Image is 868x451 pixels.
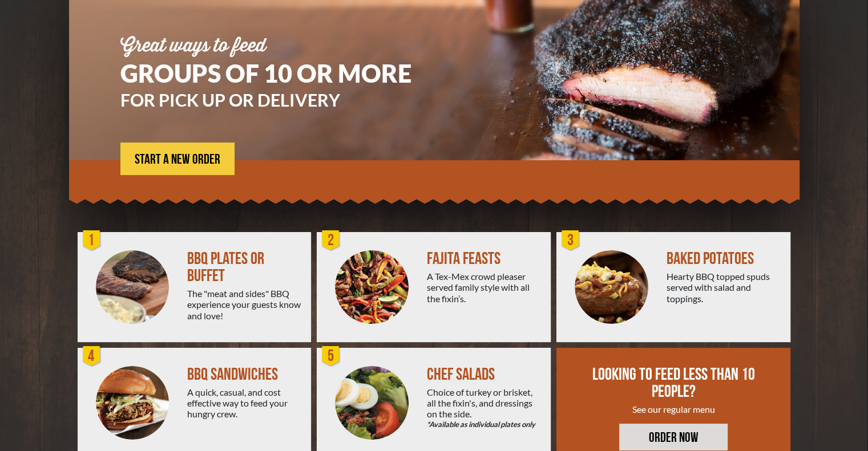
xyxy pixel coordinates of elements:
div: LOOKING TO FEED LESS THAN 10 PEOPLE? [591,366,757,400]
div: 5 [320,345,342,368]
div: Hearty BBQ topped spuds served with salad and toppings. [667,271,781,304]
div: 4 [80,345,103,368]
div: BAKED POTATOES [667,250,781,267]
em: *Available as individual plates only [427,419,542,430]
img: PEJ-Fajitas.png [335,250,409,324]
div: 3 [559,229,582,252]
a: ORDER NOW [619,424,728,450]
div: The "meat and sides" BBQ experience your guests know and love! [187,288,302,321]
div: See our regular menu [591,404,757,415]
h3: FOR PICK UP OR DELIVERY [120,91,446,108]
div: BBQ SANDWICHES [187,366,302,383]
div: BBQ PLATES OR BUFFET [187,250,302,285]
span: START A NEW ORDER [135,153,220,166]
a: START A NEW ORDER [120,143,235,175]
div: Choice of turkey or brisket, all the fixin's, and dressings on the side. [427,387,542,430]
div: 2 [320,229,342,252]
img: PEJ-Baked-Potato.png [575,250,648,324]
div: A quick, casual, and cost effective way to feed your hungry crew. [187,387,302,420]
h1: GROUPS OF 10 OR MORE [120,61,446,86]
div: 1 [80,229,103,252]
div: FAJITA FEASTS [427,250,542,267]
div: A Tex-Mex crowd pleaser served family style with all the fixin’s. [427,271,542,304]
div: CHEF SALADS [427,366,542,383]
img: PEJ-BBQ-Buffet.png [96,250,169,324]
img: PEJ-BBQ-Sandwich.png [96,366,169,440]
div: Great ways to feed [120,37,446,55]
img: Salad-Circle.png [335,366,409,440]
